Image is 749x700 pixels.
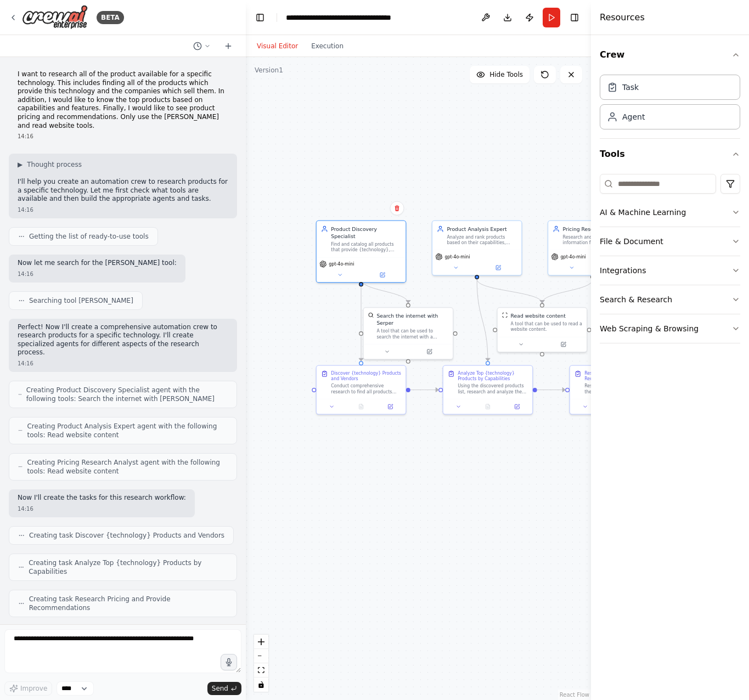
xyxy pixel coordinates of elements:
g: Edge from 6c0ae48d-b249-4fcb-b005-a220c131be82 to a81866b2-815a-405b-ba42-435df7cd4c0f [537,386,565,393]
button: Open in side panel [543,340,584,349]
span: Creating task Analyze Top {technology} Products by Capabilities [29,558,228,576]
div: Search the internet with Serper [376,312,448,326]
div: Discover {technology} Products and Vendors [331,370,401,382]
div: Find and catalog all products that provide {technology}, identifying the companies that sell them... [331,241,401,253]
button: Open in side panel [505,402,530,411]
span: Creating task Discover {technology} Products and Vendors [29,531,224,540]
button: AI & Machine Learning [600,198,740,227]
div: Pricing Research Analyst [563,225,633,233]
p: I want to research all of the product available for a specific technology. This includes finding ... [18,70,228,130]
button: Improve [4,681,52,696]
span: Thought process [27,160,82,169]
div: 14:16 [18,206,228,214]
span: gpt-4o-mini [329,261,354,267]
span: Creating task Research Pricing and Provide Recommendations [29,595,228,612]
g: Edge from 649ad926-62db-4e94-a561-f7b680ad05fe to 77672fb1-e9b2-4c5c-8ef1-e72a4ad15616 [357,279,364,361]
div: A tool that can be used to read a website content. [511,321,583,332]
div: BETA [97,11,124,24]
button: Web Scraping & Browsing [600,314,740,343]
button: ▶Thought process [18,160,82,169]
span: Send [212,684,228,693]
p: Now I'll create the tasks for this research workflow: [18,494,186,503]
div: Product Analysis Expert [447,225,517,233]
div: Crew [600,70,740,138]
div: A tool that can be used to search the internet with a search_query. Supports different search typ... [376,328,448,340]
div: ScrapeWebsiteToolRead website contentA tool that can be used to read a website content. [497,307,587,352]
span: ▶ [18,160,22,169]
button: Crew [600,39,740,70]
button: Open in side panel [478,263,519,272]
span: Searching tool [PERSON_NAME] [29,296,133,305]
div: Research Pricing and Provide RecommendationsResearch pricing information for the top {technology}... [569,365,660,414]
div: Research pricing information for the top {technology} products identified in the analysis. Visit ... [584,383,655,394]
nav: breadcrumb [286,12,391,23]
span: gpt-4o-mini [444,254,470,260]
div: 14:16 [18,270,177,278]
p: I'll help you create an automation crew to research products for a specific technology. Let me fi... [18,178,228,204]
div: 14:16 [18,359,228,368]
p: Now let me search for the [PERSON_NAME] tool: [18,259,177,268]
button: Integrations [600,256,740,285]
div: 14:16 [18,132,228,140]
button: Visual Editor [250,39,305,53]
div: Research and compile pricing information for {technology} products, providing cost comparisons an... [563,234,633,246]
div: Read website content [511,312,566,319]
div: Conduct comprehensive research to find all products that provide {technology} functionality. Sear... [331,383,401,394]
div: Agent [622,111,645,122]
span: Improve [20,684,47,693]
img: ScrapeWebsiteTool [502,312,508,318]
div: Analyze Top {technology} Products by CapabilitiesUsing the discovered products list, research and... [443,365,533,414]
button: Hide right sidebar [567,10,582,25]
button: No output available [472,402,503,411]
h4: Resources [600,11,645,24]
button: File & Document [600,227,740,256]
button: Open in side panel [378,402,403,411]
span: Getting the list of ready-to-use tools [29,232,149,241]
div: Analyze and rank products based on their capabilities, features, and market positioning to identi... [447,234,517,246]
div: SerperDevToolSearch the internet with SerperA tool that can be used to search the internet with a... [363,307,453,360]
p: Perfect! Now I'll create a comprehensive automation crew to research products for a specific tech... [18,323,228,357]
div: Using the discovered products list, research and analyze the top products based on their capabili... [458,383,528,394]
div: Discover {technology} Products and VendorsConduct comprehensive research to find all products tha... [316,365,407,414]
g: Edge from 649ad926-62db-4e94-a561-f7b680ad05fe to 5b79195a-95f4-44fb-ac40-b74b7afa51c7 [357,279,412,303]
div: Product Discovery SpecialistFind and catalog all products that provide {technology}, identifying ... [316,221,407,283]
img: SerperDevTool [368,312,374,318]
g: Edge from b5958e3d-3216-4a58-822e-d9391e98db11 to 6c0ae48d-b249-4fcb-b005-a220c131be82 [474,279,492,361]
button: Hide left sidebar [252,10,268,25]
div: Pricing Research AnalystResearch and compile pricing information for {technology} products, provi... [548,221,638,276]
a: React Flow attribution [560,692,589,698]
span: Creating Pricing Research Analyst agent with the following tools: Read website content [27,458,228,476]
div: Version 1 [255,66,283,75]
button: Open in side panel [409,347,450,356]
button: Tools [600,139,740,170]
g: Edge from 77672fb1-e9b2-4c5c-8ef1-e72a4ad15616 to 6c0ae48d-b249-4fcb-b005-a220c131be82 [410,386,438,393]
span: Hide Tools [489,70,523,79]
button: Search & Research [600,285,740,314]
button: Send [207,682,241,695]
button: Switch to previous chat [189,39,215,53]
button: Delete node [390,201,404,216]
img: Logo [22,5,88,30]
g: Edge from b5958e3d-3216-4a58-822e-d9391e98db11 to b5da6912-ff9e-40df-bb59-6bff65a8787b [474,279,546,303]
div: Product Discovery Specialist [331,225,401,240]
div: 14:16 [18,505,186,513]
button: Open in side panel [362,270,403,279]
div: Analyze Top {technology} Products by Capabilities [458,370,528,382]
span: gpt-4o-mini [561,254,586,260]
g: Edge from cf033092-34e6-4321-ae05-28203022146d to b5da6912-ff9e-40df-bb59-6bff65a8787b [538,279,596,303]
button: toggle interactivity [254,678,268,692]
span: Creating Product Analysis Expert agent with the following tools: Read website content [27,422,228,439]
button: zoom out [254,649,268,663]
button: Hide Tools [470,66,530,83]
span: Creating Product Discovery Specialist agent with the following tools: Search the internet with [P... [26,386,228,403]
button: zoom in [254,635,268,649]
div: Research Pricing and Provide Recommendations [584,370,655,382]
button: fit view [254,663,268,678]
button: No output available [346,402,376,411]
button: Click to speak your automation idea [221,654,237,670]
button: Execution [305,39,350,53]
div: React Flow controls [254,635,268,692]
div: Tools [600,170,740,352]
button: Start a new chat [219,39,237,53]
div: Task [622,82,639,93]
